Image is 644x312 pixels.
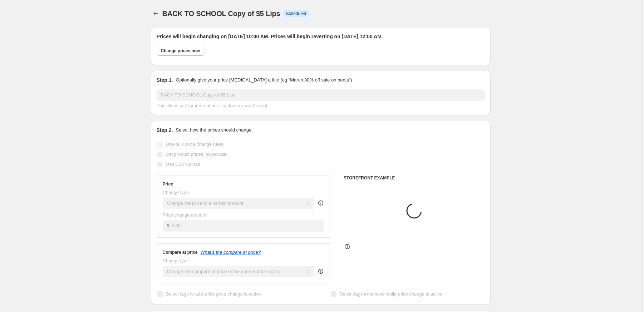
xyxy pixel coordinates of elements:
[166,142,223,147] span: Use bulk price change rules
[166,162,200,167] span: Use CSV upload
[161,48,200,54] span: Change prices now
[157,33,485,40] h2: Prices will begin changing on [DATE] 10:00 AM. Prices will begin reverting on [DATE] 12:00 AM.
[344,175,485,181] h6: STOREFRONT EXAMPLE
[340,291,443,297] span: Select tags to remove while price change is active
[163,181,173,187] h3: Price
[176,76,352,84] p: Optionally give your price [MEDICAL_DATA] a title (eg "March 30% off sale on boots")
[166,291,261,297] span: Select tags to add while price change is active
[157,89,485,101] input: 30% off holiday sale
[151,9,161,19] button: Price change jobs
[172,220,324,232] input: 80.00
[163,258,189,263] span: Change type
[317,199,324,207] div: help
[157,46,205,56] button: Change prices now
[317,268,324,275] div: help
[166,152,227,157] span: Set product prices individually
[162,10,280,18] span: BACK TO SCHOOL Copy of $5 Lips
[163,249,198,255] h3: Compare at price
[201,249,261,255] button: What's the compare at price?
[167,223,169,228] span: $
[157,76,173,84] h2: Step 1.
[157,103,267,108] span: This title is just for internal use, customers won't see it
[163,212,207,218] span: Price change amount
[286,11,306,16] span: Scheduled
[163,190,189,195] span: Change type
[176,127,251,134] p: Select how the prices should change
[157,127,173,134] h2: Step 2.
